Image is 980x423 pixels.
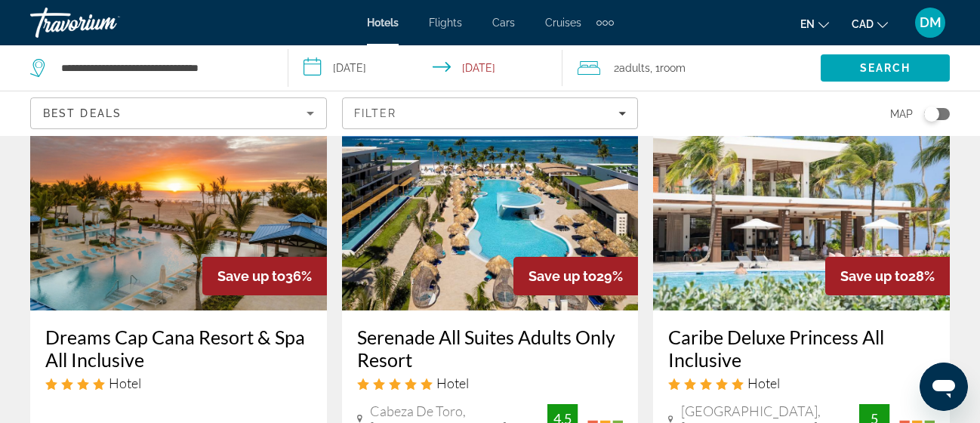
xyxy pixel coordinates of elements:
span: Save up to [217,268,285,284]
div: 4 star Hotel [45,375,312,391]
span: , 1 [650,57,686,79]
button: Change currency [852,13,888,35]
span: Hotel [747,375,780,391]
a: Flights [429,17,462,29]
span: 2 [614,57,650,79]
span: en [800,18,815,30]
button: Extra navigation items [596,11,614,35]
div: 36% [202,257,327,295]
button: Travelers: 2 adults, 0 children [562,45,821,91]
span: DM [920,15,941,30]
img: Caribe Deluxe Princess All Inclusive [653,69,950,310]
a: Hotels [367,17,399,29]
div: 28% [825,257,950,295]
span: Hotel [436,375,469,391]
button: Change language [800,13,829,35]
span: Hotel [109,375,141,391]
span: Map [890,103,913,125]
span: Filter [354,107,397,119]
div: 5 star Hotel [357,375,624,391]
img: Dreams Cap Cana Resort & Spa All Inclusive [30,69,327,310]
input: Search hotel destination [60,57,265,79]
a: Dreams Cap Cana Resort & Spa All Inclusive [45,326,312,371]
mat-select: Sort by [43,104,314,122]
button: Toggle map [913,107,950,121]
div: 29% [513,257,638,295]
a: Travorium [30,3,181,42]
div: 5 star Hotel [668,375,935,391]
button: User Menu [911,7,950,39]
iframe: Button to launch messaging window [920,363,968,411]
a: Cruises [545,17,581,29]
span: Room [660,62,686,74]
img: Serenade All Suites Adults Only Resort [342,69,639,310]
span: Best Deals [43,107,122,119]
a: Serenade All Suites Adults Only Resort [357,326,624,371]
button: Search [821,54,950,82]
span: CAD [852,18,874,30]
span: Search [860,62,911,74]
a: Caribe Deluxe Princess All Inclusive [668,326,935,371]
a: Cars [492,17,515,29]
span: Adults [619,62,650,74]
button: Filters [342,97,639,129]
span: Save up to [529,268,596,284]
span: Save up to [840,268,908,284]
button: Select check in and out date [288,45,562,91]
